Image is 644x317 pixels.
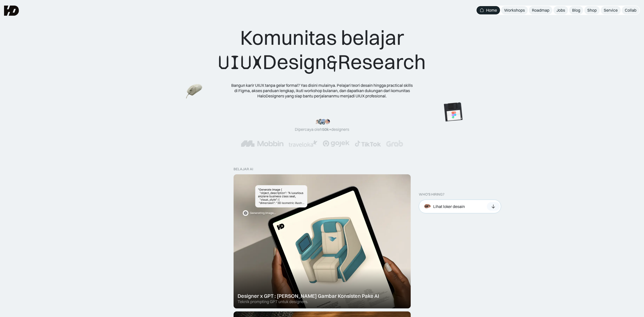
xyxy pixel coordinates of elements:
[553,6,568,14] a: Jobs
[622,6,639,14] a: Collab
[476,6,500,14] a: Home
[556,8,565,13] div: Jobs
[218,50,263,75] span: UIUX
[218,25,426,75] div: Komunitas belajar Design Research
[231,83,413,98] div: Bangun karir UIUX tanpa gelar formal? Yas disini mulainya. Pelajari teori desain hingga practical...
[587,8,597,13] div: Shop
[601,6,621,14] a: Service
[433,204,465,209] div: Lihat loker desain
[295,127,349,132] div: Dipercaya oleh designers
[501,6,528,14] a: Workshops
[604,8,618,13] div: Service
[572,8,580,13] div: Blog
[322,127,331,132] span: 50k+
[532,8,549,13] div: Roadmap
[327,50,338,75] span: &
[486,8,497,13] div: Home
[234,167,253,171] div: belajar ai
[625,8,636,13] div: Collab
[584,6,600,14] a: Shop
[504,8,525,13] div: Workshops
[529,6,552,14] a: Roadmap
[419,192,444,197] div: WHO’S HIRING?
[569,6,583,14] a: Blog
[234,174,411,308] a: Designer x GPT : [PERSON_NAME] Gambar Konsisten Pake AITeknik prompting GPT untuk designers.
